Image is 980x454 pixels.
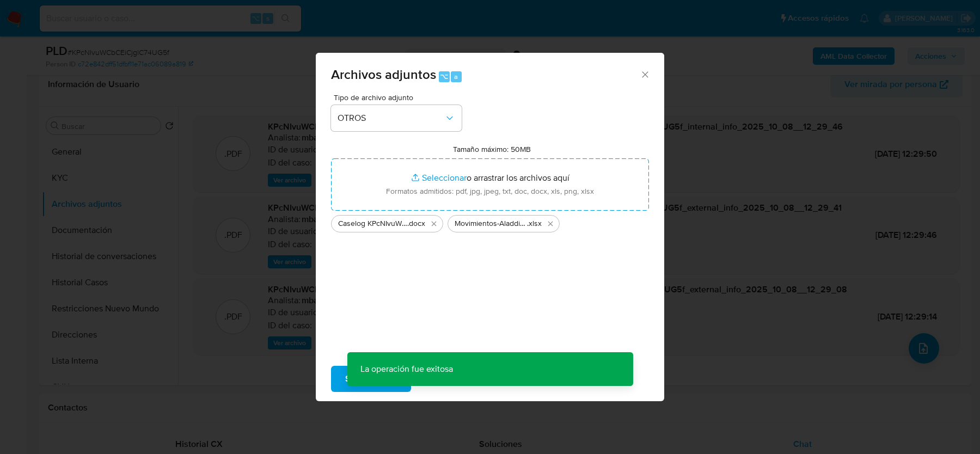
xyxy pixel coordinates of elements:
[338,113,444,124] span: OTROS
[640,69,650,79] button: Cerrar
[407,218,425,229] span: .docx
[331,65,436,84] span: Archivos adjuntos
[544,217,557,230] button: Eliminar Movimientos-Aladdin-v10_3 KPcNIvuWCbCEiCjglC74UG5f.xlsx
[331,105,462,131] button: OTROS
[427,217,440,230] button: Eliminar Caselog KPcNIvuWCbCEiCjglC74UG5f_2025_09_18_04_08_03.docx
[440,71,448,82] span: ⌥
[334,94,464,101] span: Tipo de archivo adjunto
[331,366,411,392] button: Subir archivo
[454,71,458,82] span: a
[347,352,466,386] p: La operación fue exitosa
[338,218,407,229] span: Caselog KPcNIvuWCbCEiCjglC74UG5f_2025_09_18_04_08_03
[331,211,649,232] ul: Archivos seleccionados
[453,144,531,154] label: Tamaño máximo: 50MB
[527,218,542,229] span: .xlsx
[345,367,397,391] span: Subir archivo
[455,218,527,229] span: Movimientos-Aladdin-v10_3 KPcNIvuWCbCEiCjglC74UG5f
[430,367,465,391] span: Cancelar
